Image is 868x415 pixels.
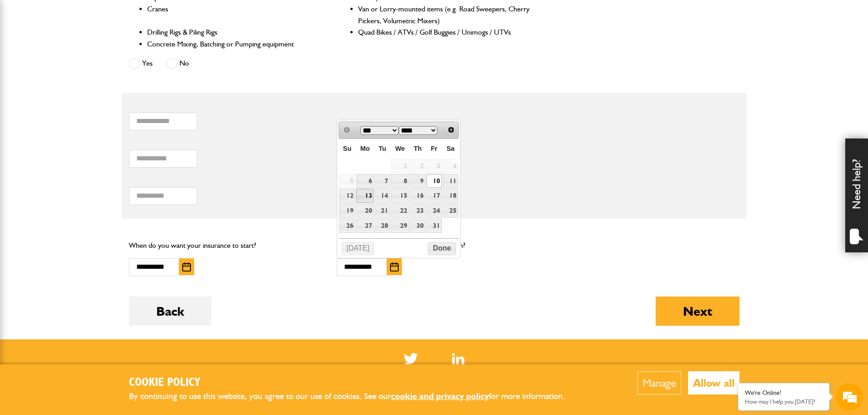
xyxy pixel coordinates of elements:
span: Thursday [414,145,422,152]
li: Drilling Rigs & Piling Rigs [147,26,320,38]
a: 19 [339,204,355,218]
button: Done [428,242,456,255]
a: 9 [410,174,426,188]
input: Enter your last name [12,84,166,104]
a: 8 [391,174,409,188]
a: LinkedIn [452,353,464,364]
a: 21 [375,204,390,218]
a: 13 [356,189,374,203]
span: Friday [431,145,437,152]
button: Allow all [688,371,740,395]
a: 28 [375,219,390,233]
a: 18 [443,189,458,203]
input: Enter your email address [12,111,166,131]
img: Choose date [182,262,191,272]
p: By continuing to use this website, you agree to our use of cookies. See our for more information. [129,389,580,404]
span: Saturday [447,145,455,152]
label: Yes [129,58,153,69]
a: 29 [391,219,409,233]
span: Sunday [343,145,351,152]
a: 10 [426,174,442,188]
span: Next [447,126,455,133]
a: 25 [443,204,458,218]
a: cookie and privacy policy [391,391,489,401]
input: Enter your phone number [12,138,166,158]
a: 26 [339,219,355,233]
img: Twitter [404,353,418,364]
a: 22 [391,204,409,218]
a: 24 [426,204,442,218]
a: 17 [426,189,442,203]
button: Next [656,297,740,326]
a: Next [444,123,457,136]
a: 16 [410,189,426,203]
a: 23 [410,204,426,218]
p: When do you want your insurance to start? [129,240,324,251]
div: Minimize live chat window [149,5,171,26]
a: 14 [375,189,390,203]
a: 27 [356,219,374,233]
h2: Cookie Policy [129,376,580,390]
a: 31 [426,219,442,233]
a: 30 [410,219,426,233]
a: 11 [443,174,458,188]
button: [DATE] [342,242,375,255]
label: No [166,58,189,69]
p: How may I help you today? [745,398,822,405]
a: 12 [339,189,355,203]
a: 20 [356,204,374,218]
em: Start Chat [124,281,165,293]
a: 6 [356,174,374,188]
div: Chat with us now [47,51,153,63]
img: d_20077148190_company_1631870298795_20077148190 [15,51,38,63]
img: Linked In [452,353,464,364]
span: Tuesday [379,145,386,152]
span: Monday [360,145,370,152]
a: 7 [375,174,390,188]
button: Manage [637,371,681,395]
li: Van or Lorry-mounted items (e.g. Road Sweepers, Cherry Pickers, Volumetric Mixers) [358,3,531,26]
span: Wednesday [395,145,405,152]
li: Concrete Mixing, Batching or Pumping equipment [147,38,320,50]
li: Quad Bikes / ATVs / Golf Buggies / Unimogs / UTVs [358,26,531,38]
img: Choose date [390,262,399,272]
textarea: Type your message and hit 'Enter' [12,165,166,273]
li: Cranes [147,3,320,26]
button: Back [129,297,211,326]
a: 15 [391,189,409,203]
div: Need help? [845,138,868,252]
div: We're Online! [745,389,822,397]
